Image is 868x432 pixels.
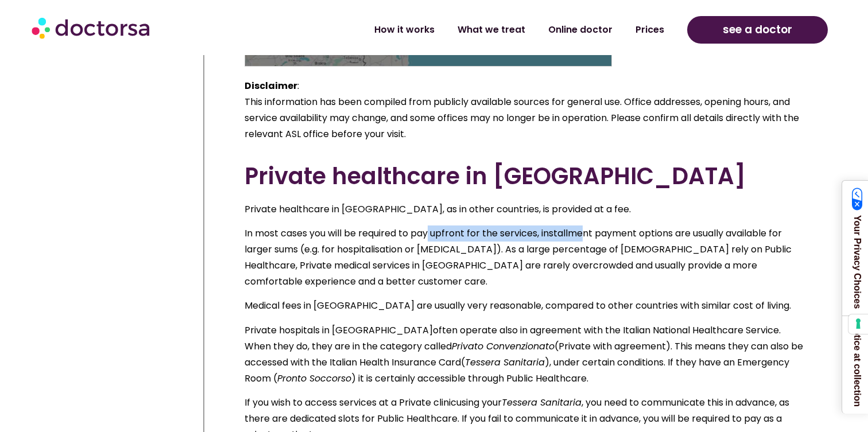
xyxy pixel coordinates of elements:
[461,356,465,369] span: (
[351,372,588,385] span: ) it is certainly accessible through Public Healthcare.
[852,188,863,211] img: California Consumer Privacy Act (CCPA) Opt-Out Icon
[537,17,624,43] a: Online doctor
[245,324,433,337] span: Private hospitals in [GEOGRAPHIC_DATA]
[687,16,828,44] a: see a doctor
[502,396,582,409] span: Tessera Sanitaria
[446,17,537,43] a: What we treat
[399,396,456,409] span: Private clinic
[245,340,803,369] span: (Private with agreement). This means they can also be accessed with the
[848,314,868,334] button: Your consent preferences for tracking technologies
[456,396,502,409] span: using your
[245,79,297,92] strong: Disclaimer
[452,340,555,353] span: Privato Convenzionato
[245,162,804,190] h2: Private healthcare in [GEOGRAPHIC_DATA]
[245,356,789,385] span: ), under certain conditions. If they have an Emergency Room (
[363,17,446,43] a: How it works
[245,203,631,216] span: Private healthcare in [GEOGRAPHIC_DATA], as in other countries, is provided at a fee.
[245,324,781,353] span: often operate also in agreement with the Italian National Healthcare Service. When they do, they ...
[229,17,676,43] nav: Menu
[330,356,461,369] span: Italian Health Insurance Card
[624,17,676,43] a: Prices
[277,372,351,385] span: Pronto Soccorso
[245,227,792,288] span: In most cases you will be required to pay upfront for the services, installment payment options a...
[245,299,791,312] span: Medical fees in [GEOGRAPHIC_DATA] are usually very reasonable, compared to other countries with s...
[245,396,397,409] span: If you wish to access services at a
[465,356,545,369] span: Tessera Sanitaria
[723,21,792,39] span: see a doctor
[245,78,804,142] p: : This information has been compiled from publicly available sources for general use. Office addr...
